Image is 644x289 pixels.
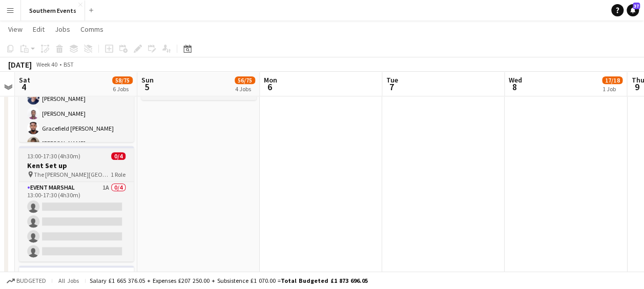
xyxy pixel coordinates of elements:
[27,152,80,160] span: 13:00-17:30 (4h30m)
[4,23,27,36] a: View
[627,4,639,16] a: 37
[33,25,45,34] span: Edit
[51,23,74,36] a: Jobs
[55,25,70,34] span: Jobs
[507,81,522,93] span: 8
[631,75,644,85] span: Thu
[90,277,368,284] div: Salary £1 665 376.05 + Expenses £207 250.00 + Subsistence £1 070.00 =
[64,60,74,68] div: BST
[141,75,154,85] span: Sun
[281,277,368,284] span: Total Budgeted £1 873 696.05
[112,76,133,84] span: 58/75
[21,1,85,20] button: Southern Events
[29,23,49,36] a: Edit
[111,171,126,178] span: 1 Role
[630,81,644,93] span: 9
[235,85,255,93] div: 4 Jobs
[386,75,398,85] span: Tue
[19,75,30,85] span: Sat
[19,146,134,261] app-job-card: 13:00-17:30 (4h30m)0/4Kent Set up The [PERSON_NAME][GEOGRAPHIC_DATA]1 RoleEvent Marshal1A0/413:00...
[633,3,640,9] span: 37
[385,81,398,93] span: 7
[111,152,126,160] span: 0/4
[8,25,23,34] span: View
[80,25,103,34] span: Comms
[262,81,277,93] span: 6
[264,75,277,85] span: Mon
[19,182,134,261] app-card-role: Event Marshal1A0/413:00-17:30 (4h30m)
[235,76,255,84] span: 56/75
[34,171,111,178] span: The [PERSON_NAME][GEOGRAPHIC_DATA]
[16,277,46,284] span: Budgeted
[34,60,59,68] span: Week 40
[602,76,622,84] span: 17/18
[140,81,154,93] span: 5
[509,75,522,85] span: Wed
[76,23,108,36] a: Comms
[603,85,622,93] div: 1 Job
[113,85,132,93] div: 6 Jobs
[19,161,134,170] h3: Kent Set up
[56,277,81,284] span: All jobs
[17,81,30,93] span: 4
[8,59,32,70] div: [DATE]
[5,275,48,286] button: Budgeted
